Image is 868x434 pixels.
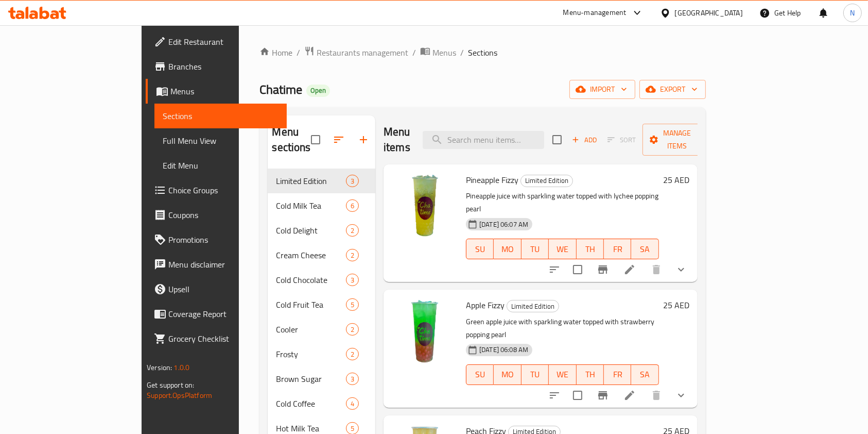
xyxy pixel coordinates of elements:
button: FR [604,364,631,385]
span: 3 [346,275,358,285]
a: Edit Restaurant [146,29,287,54]
span: Branches [168,60,279,73]
a: Upsell [146,277,287,302]
div: Cold Fruit Tea5 [268,292,375,317]
span: Select section first [601,132,643,148]
span: 6 [346,201,358,211]
div: items [346,348,359,360]
span: Select to update [567,259,588,280]
span: N [850,7,855,19]
button: Add [568,132,601,148]
button: export [639,80,706,99]
div: Menu-management [563,7,627,19]
nav: breadcrumb [259,46,705,59]
li: / [460,46,464,59]
h6: 25 AED [663,173,689,187]
p: Green apple juice with sparkling water topped with strawberry popping pearl [466,315,659,341]
span: FR [608,367,627,382]
button: Branch-specific-item [591,257,615,282]
img: Apple Fizzy [392,298,458,364]
button: sort-choices [542,257,567,282]
img: Pineapple Fizzy [392,173,458,239]
button: TU [522,364,549,385]
div: items [346,298,359,311]
span: Coupons [168,209,279,221]
a: Menus [146,79,287,104]
div: Frosty [276,348,345,360]
button: show more [669,257,693,282]
div: Cold Coffee4 [268,391,375,416]
div: Cold Milk Tea [276,199,345,212]
a: Sections [154,104,287,128]
h6: 25 AED [663,298,689,312]
span: Edit Restaurant [168,36,279,48]
div: [GEOGRAPHIC_DATA] [675,7,743,19]
span: 2 [346,325,358,335]
span: Brown Sugar [276,373,345,385]
button: TH [577,239,604,259]
button: MO [494,239,521,259]
a: Support.OpsPlatform [147,389,212,402]
a: Branches [146,54,287,79]
span: TH [581,367,600,382]
span: Cream Cheese [276,249,345,261]
span: 4 [346,399,358,409]
a: Menus [420,46,456,59]
button: TU [522,239,549,259]
span: Choice Groups [168,184,279,196]
span: Pineapple Fizzy [466,172,518,188]
button: WE [549,239,576,259]
div: Limited Edition [520,175,573,187]
span: Select all sections [305,129,326,151]
span: 3 [346,176,358,186]
span: Select section [546,129,568,151]
span: Limited Edition [507,301,559,312]
span: Menu disclaimer [168,258,279,271]
div: Cold Chocolate3 [268,268,375,292]
span: export [648,83,698,96]
button: SU [466,239,494,259]
a: Menu disclaimer [146,252,287,277]
span: Sort sections [326,127,351,152]
li: / [297,46,300,59]
a: Edit menu item [623,389,636,402]
div: items [346,224,359,237]
button: show more [669,383,693,408]
button: Branch-specific-item [591,383,615,408]
span: SU [471,242,490,257]
a: Restaurants management [304,46,408,59]
span: Cold Chocolate [276,274,345,286]
div: items [346,175,359,187]
div: Cold Fruit Tea [276,298,345,311]
button: delete [644,257,669,282]
span: FR [608,242,627,257]
a: Full Menu View [154,128,287,153]
span: 5 [346,424,358,433]
div: items [346,274,359,286]
span: Limited Edition [276,175,345,187]
span: Apple Fizzy [466,297,505,313]
span: Cold Delight [276,224,345,237]
span: Restaurants management [317,46,408,59]
div: items [346,373,359,385]
button: sort-choices [542,383,567,408]
span: Promotions [168,233,279,246]
button: SA [631,364,658,385]
span: WE [553,242,572,257]
span: Open [306,86,330,95]
div: Open [306,85,330,97]
button: delete [644,383,669,408]
span: SA [635,367,654,382]
span: Cold Coffee [276,397,345,410]
button: import [569,80,635,99]
span: Cooler [276,323,345,336]
span: TH [581,242,600,257]
span: Add item [568,132,601,148]
div: Frosty2 [268,342,375,366]
div: Cream Cheese2 [268,243,375,268]
span: import [578,83,627,96]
